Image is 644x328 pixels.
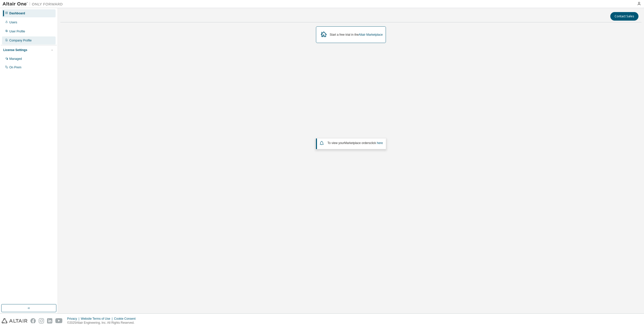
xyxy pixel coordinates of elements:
[610,12,638,21] button: Contact Sales
[344,141,370,145] em: Marketplace orders
[30,318,36,323] img: facebook.svg
[328,141,383,145] span: To view your click
[114,317,138,321] div: Cookie Consent
[9,20,17,24] div: Users
[2,318,27,323] img: altair_logo.svg
[81,317,114,321] div: Website Terms of Use
[377,141,383,145] a: here
[9,38,32,42] div: Company Profile
[39,318,44,323] img: instagram.svg
[67,321,139,325] p: © 2025 Altair Engineering, Inc. All Rights Reserved.
[47,318,52,323] img: linkedin.svg
[9,11,25,15] div: Dashboard
[9,57,22,61] div: Managed
[330,33,383,37] div: Start a free trial in the
[9,65,21,69] div: On Prem
[358,33,383,36] a: Altair Marketplace
[3,48,27,52] div: License Settings
[67,317,81,321] div: Privacy
[3,2,65,7] img: Altair One
[55,318,63,323] img: youtube.svg
[9,29,25,33] div: User Profile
